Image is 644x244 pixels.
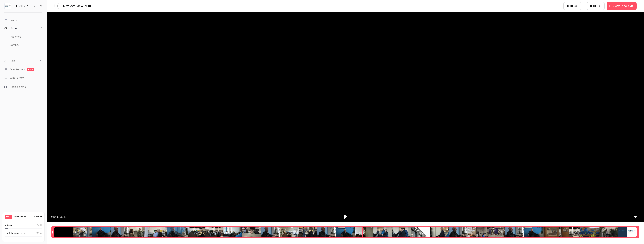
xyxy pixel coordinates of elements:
[4,35,21,39] div: Audience
[341,212,350,221] button: Play
[36,231,42,235] p: / 30
[607,2,637,10] button: Save and exit
[4,19,17,22] div: Events
[54,227,637,237] div: Time range selector
[10,85,26,89] span: Book a demo
[593,4,594,8] span: :
[587,2,605,10] fieldset: 02:17.53
[583,4,585,8] span: -
[51,226,54,238] div: Time range seconds start time
[575,4,578,8] input: milliseconds
[63,4,153,8] a: New overview (3) (1)
[14,4,31,8] h6: [PERSON_NAME] Technical Services
[51,215,66,218] div: 01:12
[47,12,644,222] section: Video player
[4,43,19,47] div: Settings
[33,215,42,218] button: Upgrade
[58,215,60,218] span: /
[51,215,58,218] span: 01:12
[590,4,593,8] input: minutes
[4,59,42,63] li: help-dropdown-opener
[563,2,581,10] fieldset: 00:00.00
[632,213,640,220] button: Mute
[598,4,598,8] span: .
[5,231,25,235] p: Monthly registrants
[637,226,639,238] div: Time range seconds end time
[38,76,42,80] iframe: Noticeable Trigger
[10,67,25,71] a: SpeakerHub
[594,4,597,8] input: seconds
[574,4,575,8] span: .
[571,4,574,8] input: seconds
[5,224,12,227] p: Videos
[37,224,38,226] span: 1
[5,215,12,219] span: Free
[567,4,570,8] input: minutes
[570,4,571,8] span: :
[60,215,66,218] span: 02:17
[37,224,42,227] p: / 10
[14,215,30,218] span: Plan usage
[10,59,15,63] span: Help
[599,4,602,8] input: milliseconds
[5,3,11,9] img: Shannon Technical Services
[4,27,18,30] div: Videos
[27,68,34,71] span: new
[36,232,38,234] span: 0
[10,76,24,80] span: What's new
